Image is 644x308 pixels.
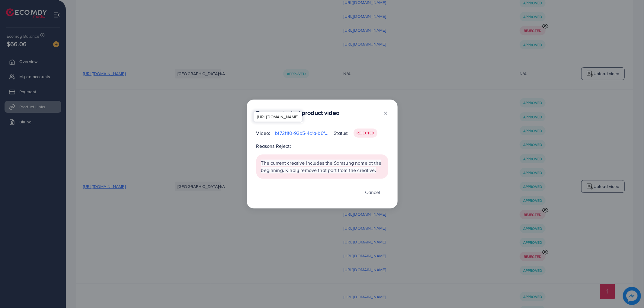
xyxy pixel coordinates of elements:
[256,109,340,116] h3: Reason rejected product video
[256,142,388,150] p: Reasons Reject:
[358,186,388,199] button: Cancel
[357,130,374,135] span: Rejected
[261,160,381,173] span: The current creative includes the Samsung name at the beginning. Kindly remove that part from the...
[275,129,329,137] p: bf72f1f0-93b5-4c1a-b6f5-7dceca437b2a-1757081111891.mp4
[256,129,271,137] p: Video:
[334,129,349,137] p: Status:
[254,112,302,122] div: [URL][DOMAIN_NAME]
